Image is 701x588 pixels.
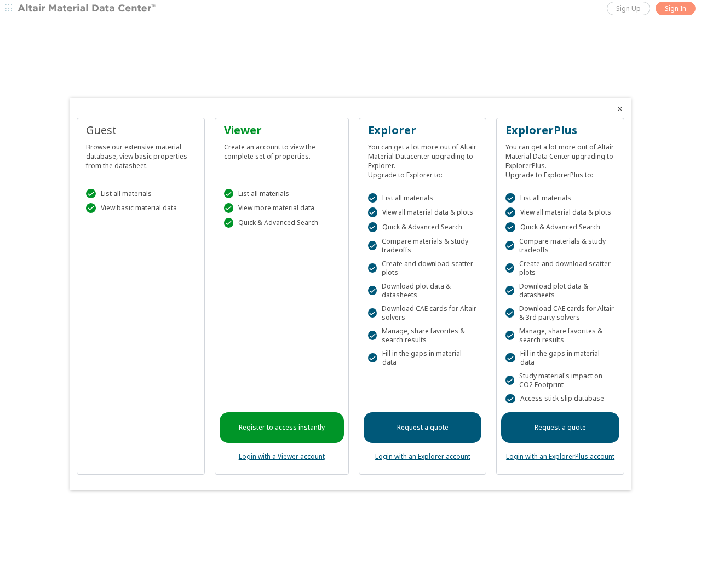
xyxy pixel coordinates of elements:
[505,376,514,385] div: 
[86,138,196,170] div: Browse our extensive material database, view basic properties from the datasheet.
[505,193,515,203] div: 
[224,203,340,213] div: View more material data
[368,237,478,255] div: Compare materials & study tradeoffs
[86,189,196,199] div: List all materials
[505,353,515,363] div: 
[224,189,234,199] div: 
[220,412,344,443] a: Register to access instantly
[86,123,196,138] div: Guest
[86,189,96,199] div: 
[368,327,478,344] div: Manage, share favorites & search results
[368,222,378,232] div: 
[224,138,340,161] div: Create an account to view the complete set of properties.
[505,331,514,341] div: 
[368,207,478,217] div: View all material data & plots
[368,241,377,251] div: 
[368,193,378,203] div: 
[505,207,615,217] div: View all material data & plots
[505,222,615,232] div: Quick & Advanced Search
[501,412,619,443] a: Request a quote
[505,260,615,277] div: Create and download scatter plots
[224,218,340,228] div: Quick & Advanced Search
[224,123,340,138] div: Viewer
[368,263,377,273] div: 
[505,237,615,255] div: Compare materials & study tradeoffs
[375,452,470,461] a: Login with an Explorer account
[505,193,615,203] div: List all materials
[368,308,377,318] div: 
[368,286,377,296] div: 
[224,218,234,228] div: 
[505,123,615,138] div: ExplorerPlus
[368,123,478,138] div: Explorer
[86,203,196,213] div: View basic material data
[616,105,624,113] button: Close
[368,207,378,217] div: 
[505,394,615,404] div: Access stick-slip database
[505,222,515,232] div: 
[505,286,514,296] div: 
[368,331,377,341] div: 
[224,203,234,213] div: 
[239,452,325,461] a: Login with a Viewer account
[368,349,478,367] div: Fill in the gaps in material data
[505,327,615,344] div: Manage, share favorites & search results
[505,263,514,273] div: 
[368,222,478,232] div: Quick & Advanced Search
[506,452,614,461] a: Login with an ExplorerPlus account
[505,304,615,322] div: Download CAE cards for Altair & 3rd party solvers
[368,193,478,203] div: List all materials
[364,412,482,443] a: Request a quote
[368,353,378,363] div: 
[86,203,96,213] div: 
[505,308,514,318] div: 
[505,241,514,251] div: 
[224,189,340,199] div: List all materials
[505,394,515,404] div: 
[505,349,615,367] div: Fill in the gaps in material data
[505,372,615,389] div: Study material's impact on CO2 Footprint
[368,282,478,299] div: Download plot data & datasheets
[505,282,615,299] div: Download plot data & datasheets
[368,138,478,180] div: You can get a lot more out of Altair Material Datacenter upgrading to Explorer. Upgrade to Explor...
[505,138,615,180] div: You can get a lot more out of Altair Material Data Center upgrading to ExplorerPlus. Upgrade to E...
[368,304,478,322] div: Download CAE cards for Altair solvers
[505,207,515,217] div: 
[368,260,478,277] div: Create and download scatter plots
